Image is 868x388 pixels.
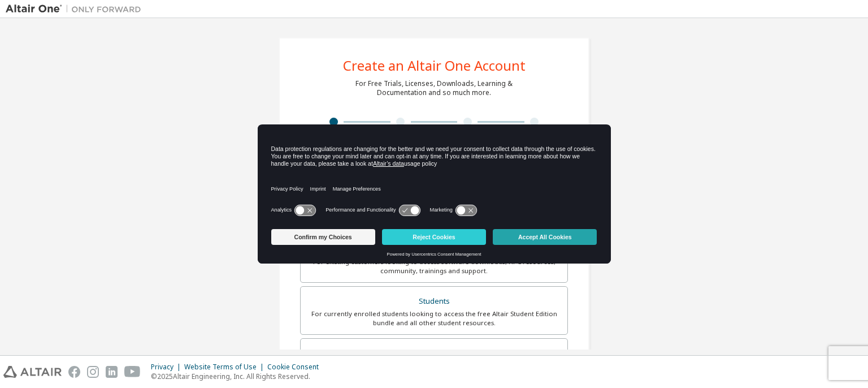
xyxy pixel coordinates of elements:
img: youtube.svg [124,366,141,378]
div: Cookie Consent [267,363,325,372]
div: Students [307,294,561,309]
div: Website Terms of Use [184,363,267,372]
div: Faculty [307,346,561,361]
p: © 2025 Altair Engineering, Inc. All Rights Reserved. [151,372,325,381]
div: Privacy [151,363,184,372]
div: For Free Trials, Licenses, Downloads, Learning & Documentation and so much more. [355,79,513,97]
div: For currently enrolled students looking to access the free Altair Student Edition bundle and all ... [307,309,561,327]
div: Create an Altair One Account [343,59,526,72]
div: For existing customers looking to access software downloads, HPC resources, community, trainings ... [307,257,561,275]
img: facebook.svg [68,366,80,378]
img: instagram.svg [87,366,99,378]
img: linkedin.svg [106,366,118,378]
img: Altair One [6,3,147,15]
img: altair_logo.svg [3,366,62,378]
